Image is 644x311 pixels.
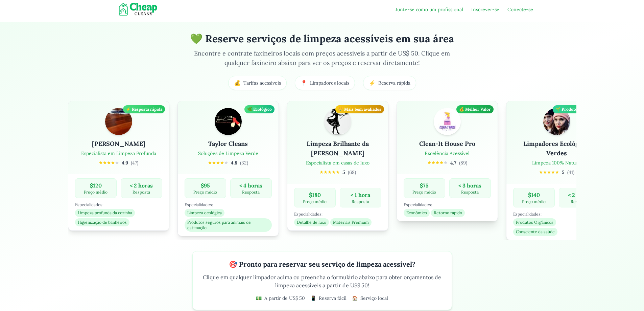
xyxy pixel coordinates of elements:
[202,182,208,189] font: 95
[458,160,464,166] font: 89
[199,182,202,189] font: $
[514,229,553,234] font: Consciente da saúde
[396,6,463,13] font: Junte-se como um profissional
[124,107,160,112] font: ⚡ Resposta rápida
[243,80,281,86] font: Tarifas acessíveis
[207,140,246,148] font: Taylor Cleans
[457,160,458,166] font: (
[567,169,571,175] font: 41
[120,160,126,166] font: 4.9
[129,160,130,166] font: (
[411,190,434,195] font: Preço médio
[530,160,579,166] font: Limpeza 100% Natural
[360,295,388,301] font: Serviço local
[464,160,465,166] font: )
[185,220,249,230] font: Produtos seguros para animais de estimação
[240,160,245,166] font: 32
[131,190,148,195] font: Resposta
[457,182,480,189] font: < 3 horas
[192,190,215,195] font: Preço médio
[553,107,598,112] font: 🌱 Produtos Orgânicos
[76,220,125,225] font: Higienização de banheiros
[507,6,533,13] font: Conecte-se
[421,182,427,189] font: 75
[130,160,135,166] font: 47
[304,160,367,166] font: Especialista em casas de luxo
[369,80,376,86] font: ⚡
[301,199,325,204] font: Preço médio
[432,210,460,215] font: Retorno rápido
[310,80,349,86] font: Limpadores locais
[91,182,100,189] font: 120
[185,210,220,215] font: Limpeza ecológica
[238,160,240,166] font: (
[128,182,151,189] font: < 2 horas
[264,295,305,301] font: A partir de US$ 50
[471,6,499,13] a: Inscrever-se
[336,107,379,112] font: 👑 Mais bem avaliados
[560,169,563,175] font: 5
[307,192,310,198] font: $
[378,80,410,86] font: Reserva rápida
[448,160,454,166] font: 4.7
[203,274,441,289] font: Clique em qualquer limpador acima ou preencha o formulário abaixo para obter orçamentos de limpez...
[135,160,137,166] font: )
[511,212,540,217] font: Especialidades:
[347,169,353,175] font: 68
[90,140,143,148] font: [PERSON_NAME]
[350,199,367,204] font: Resposta
[256,295,262,301] font: 💵
[245,107,270,112] font: 🌿 Ecológico
[423,150,468,156] font: Excelência Acessível
[459,190,477,195] font: Resposta
[183,202,211,207] font: Especialidades:
[353,169,354,175] font: )
[190,32,454,45] font: 💚 Reserve serviços de limpeza acessíveis em sua área
[404,210,425,215] font: Econômico
[566,169,567,175] font: (
[346,169,347,175] font: (
[76,210,130,215] font: Limpeza profunda da cozinha
[292,212,320,217] font: Especialidades:
[73,202,101,207] font: Especialidades:
[82,190,106,195] font: Preço médio
[305,140,367,157] font: Limpeza Brilhante da [PERSON_NAME]
[322,108,349,135] img: Limpeza Brilhante da Sally
[352,295,358,301] font: 🏠
[402,202,430,207] font: Especialidades:
[301,80,307,86] font: 📍
[229,260,415,268] font: 🎯 Pronto para reservar seu serviço de limpeza acessível?
[240,190,258,195] font: Resposta
[88,182,91,189] font: $
[471,6,499,13] font: Inscrever-se
[194,49,450,67] font: Encontre e contrate faxineiros locais com preços acessíveis a partir de US$ 50. Clique em qualque...
[417,140,473,148] font: Clean-It House Pro
[396,6,463,13] a: Junte-se como um profissional
[432,108,459,135] img: Clean-It House Pro
[79,150,154,156] font: Especialista em Limpeza Profunda
[541,108,568,135] img: Limpadores Ecológicos Verdes
[229,160,236,166] font: 4.8
[234,80,241,86] font: 💰
[520,199,544,204] font: Preço médio
[111,3,168,16] img: Limpeza barata na Flórida
[310,295,316,301] font: 📱
[295,220,324,225] font: Detalhe de luxo
[571,169,573,175] font: )
[526,192,529,198] font: $
[566,192,589,198] font: < 2 horas
[238,182,261,189] font: < 4 horas
[418,182,421,189] font: $
[569,199,587,204] font: Resposta
[521,140,588,157] font: Limpadores Ecológicos Verdes
[457,107,489,112] font: 💰 Melhor Valor
[103,108,130,135] img: Sam limpa
[331,220,367,225] font: Materiais Premium
[245,160,246,166] font: )
[507,6,533,13] a: Conecte-se
[340,169,343,175] font: 5
[349,192,368,198] font: < 1 hora
[319,295,347,301] font: Reserva fácil
[213,108,240,135] img: Taylor Cleans
[310,192,319,198] font: 180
